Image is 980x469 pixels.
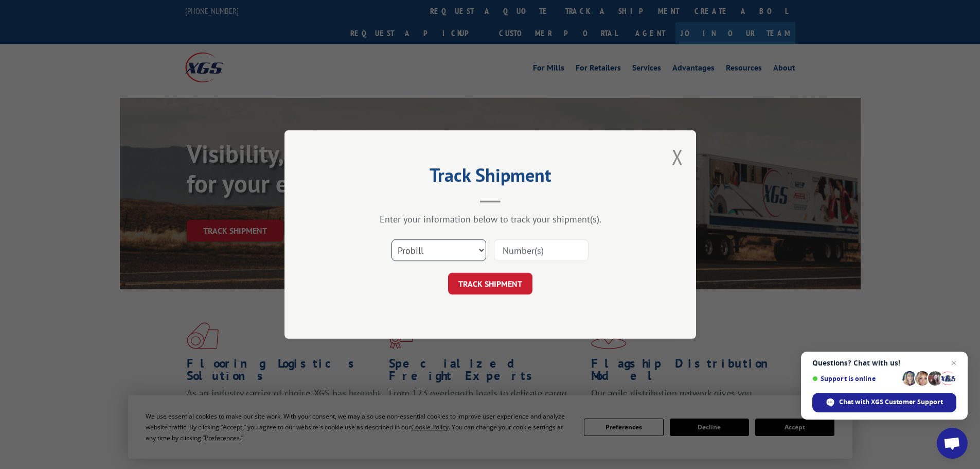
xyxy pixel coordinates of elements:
[494,239,589,261] input: Number(s)
[336,213,645,225] div: Enter your information below to track your shipment(s).
[672,143,683,170] button: Close modal
[812,375,899,383] span: Support is online
[812,393,956,412] span: Chat with XGS Customer Support
[812,359,956,367] span: Questions? Chat with us!
[336,168,645,187] h2: Track Shipment
[937,428,968,459] a: Open chat
[448,273,532,294] button: TRACK SHIPMENT
[839,397,943,407] span: Chat with XGS Customer Support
